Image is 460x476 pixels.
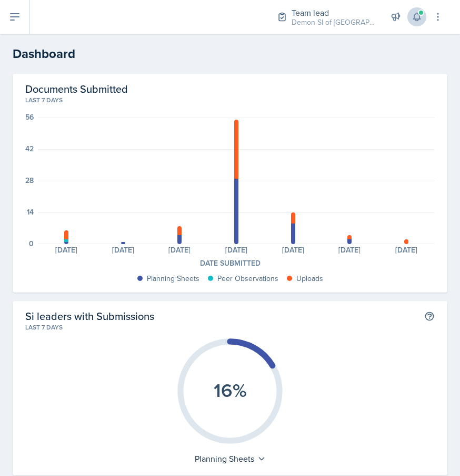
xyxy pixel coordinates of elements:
div: Planning Sheets [189,450,271,467]
div: [DATE] [151,246,208,254]
div: 0 [29,240,34,247]
div: [DATE] [95,246,152,254]
div: Demon SI of [GEOGRAPHIC_DATA] / Fall 2025 [292,17,376,28]
div: [DATE] [38,246,95,254]
div: Team lead [292,6,376,19]
div: Peer Observations [217,273,278,284]
div: Last 7 days [25,95,435,105]
div: [DATE] [322,246,378,254]
text: 16% [214,376,247,404]
div: 42 [25,145,34,152]
h2: Documents Submitted [25,82,435,95]
div: [DATE] [265,246,322,254]
div: Last 7 days [25,323,435,332]
div: Uploads [296,273,323,284]
div: Date Submitted [25,258,435,269]
div: [DATE] [208,246,265,254]
div: 14 [27,208,34,216]
div: Planning Sheets [147,273,199,284]
h2: Dashboard [13,44,447,63]
div: [DATE] [378,246,435,254]
h2: Si leaders with Submissions [25,309,154,323]
div: 28 [25,177,34,184]
div: 56 [25,113,34,121]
